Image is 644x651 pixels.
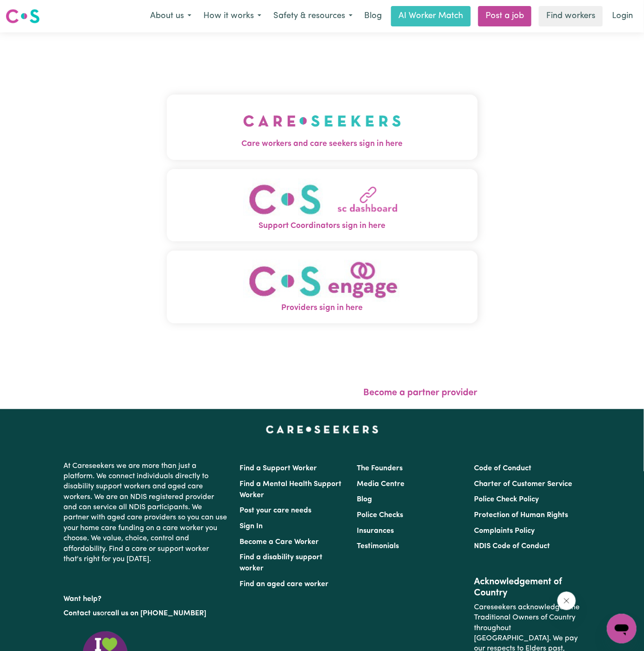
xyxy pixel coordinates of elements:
[167,138,478,150] span: Care workers and care seekers sign in here
[240,523,263,530] a: Sign In
[167,302,478,314] span: Providers sign in here
[6,6,40,27] a: Careseekers logo
[474,512,568,519] a: Protection of Human Rights
[63,590,228,604] p: Want help?
[107,610,206,617] a: call us on [PHONE_NUMBER]
[357,496,372,503] a: Blog
[357,465,403,472] a: The Founders
[606,6,638,26] a: Login
[240,554,322,572] a: Find a disability support worker
[197,6,267,26] button: How it works
[557,592,576,610] iframe: Close message
[357,527,394,535] a: Insurances
[167,169,478,242] button: Support Coordinators sign in here
[240,480,341,499] a: Find a Mental Health Support Worker
[240,465,317,472] a: Find a Support Worker
[359,6,387,26] a: Blog
[474,576,581,599] h2: Acknowledgement of Country
[240,507,311,514] a: Post your care needs
[607,614,637,644] iframe: Button to launch messaging window
[474,480,573,488] a: Charter of Customer Service
[357,512,403,519] a: Police Checks
[167,220,478,232] span: Support Coordinators sign in here
[539,6,603,26] a: Find workers
[240,538,319,546] a: Become a Care Worker
[167,95,478,159] button: Care workers and care seekers sign in here
[391,6,471,26] a: AI Worker Match
[474,543,550,550] a: NDIS Code of Conduct
[357,543,399,550] a: Testimonials
[357,480,404,488] a: Media Centre
[6,8,40,25] img: Careseekers logo
[167,251,478,323] button: Providers sign in here
[364,388,478,398] a: Become a partner provider
[63,605,228,622] p: or
[478,6,531,26] a: Post a job
[63,457,228,569] p: At Careseekers we are more than just a platform. We connect individuals directly to disability su...
[266,426,379,433] a: Careseekers home page
[240,581,328,588] a: Find an aged care worker
[474,496,539,503] a: Police Check Policy
[474,527,535,535] a: Complaints Policy
[267,6,359,26] button: Safety & resources
[144,6,197,26] button: About us
[474,465,532,472] a: Code of Conduct
[6,6,56,14] span: Need any help?
[63,610,100,617] a: Contact us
